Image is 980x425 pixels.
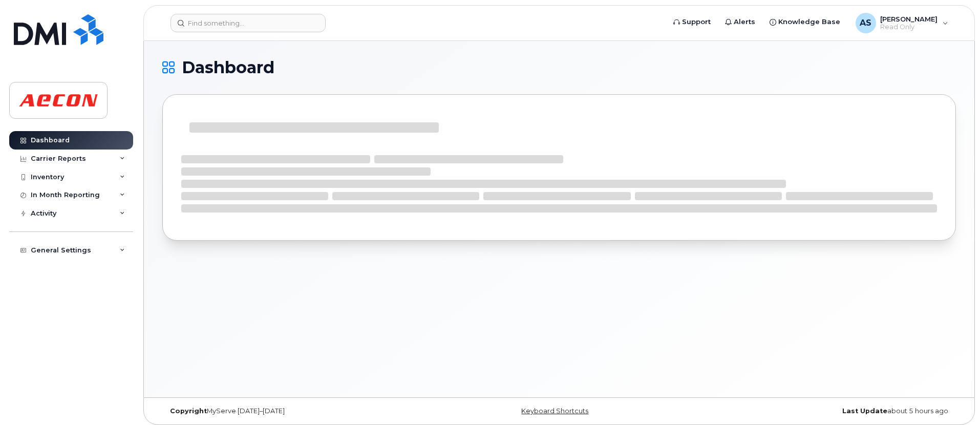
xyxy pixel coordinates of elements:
div: MyServe [DATE]–[DATE] [162,407,427,415]
strong: Copyright [170,407,207,415]
span: Dashboard [182,60,274,75]
a: Keyboard Shortcuts [521,407,588,415]
div: about 5 hours ago [691,407,956,415]
strong: Last Update [842,407,887,415]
